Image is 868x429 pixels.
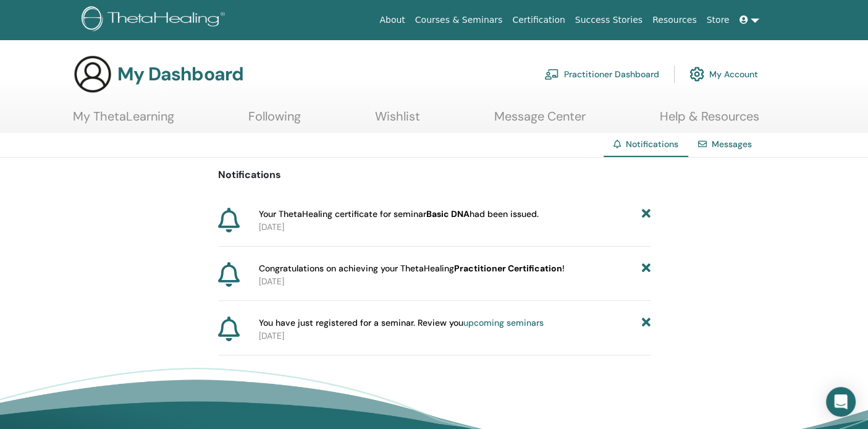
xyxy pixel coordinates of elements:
p: Notifications [218,168,651,182]
img: generic-user-icon.jpg [73,54,112,94]
b: Practitioner Certification [454,263,562,274]
a: Help & Resources [660,109,759,133]
p: [DATE] [259,329,651,342]
b: Basic DNA [426,208,470,219]
a: Store [702,9,735,32]
a: Messages [712,138,752,150]
a: Practitioner Dashboard [544,61,659,88]
p: [DATE] [259,275,651,288]
h3: My Dashboard [117,63,243,85]
img: logo.png [82,6,229,34]
a: upcoming seminars [463,317,544,328]
a: About [374,9,410,32]
span: Your ThetaHealing certificate for seminar had been issued. [259,208,539,221]
a: Success Stories [570,9,647,32]
p: [DATE] [259,221,651,234]
div: Open Intercom Messenger [826,387,856,417]
a: Following [248,109,301,133]
a: Resources [647,9,702,32]
span: Notifications [626,138,678,150]
img: chalkboard-teacher.svg [544,69,559,80]
a: Message Center [494,109,586,133]
a: Courses & Seminars [410,9,508,32]
a: My ThetaLearning [73,109,174,133]
a: My Account [689,61,758,88]
a: Wishlist [375,109,420,133]
img: cog.svg [689,64,704,85]
span: You have just registered for a seminar. Review you [259,316,544,329]
span: Congratulations on achieving your ThetaHealing ! [259,262,565,275]
a: Certification [507,9,570,32]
